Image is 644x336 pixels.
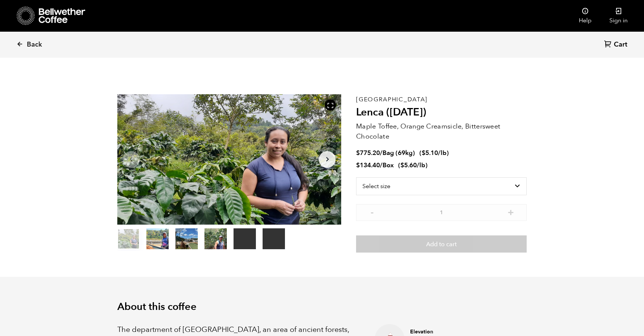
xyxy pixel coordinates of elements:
[356,149,380,157] bdi: 775.20
[117,301,527,313] h2: About this coffee
[422,149,425,157] span: $
[234,228,256,249] video: Your browser does not support the video tag.
[417,161,425,169] span: /lb
[380,149,383,157] span: /
[383,149,415,157] span: Bag (69kg)
[438,149,447,157] span: /lb
[419,149,449,157] span: ( )
[356,121,527,142] p: Maple Toffee, Orange Creamsicle, Bittersweet Chocolate
[398,161,428,169] span: ( )
[263,228,285,249] video: Your browser does not support the video tag.
[400,161,404,169] span: $
[367,208,377,215] button: -
[356,161,360,169] span: $
[614,40,627,49] span: Cart
[400,161,417,169] bdi: 5.60
[356,149,360,157] span: $
[422,149,438,157] bdi: 5.10
[604,40,629,50] a: Cart
[356,235,527,253] button: Add to cart
[383,161,394,169] span: Box
[380,161,383,169] span: /
[356,106,527,119] h2: Lenca ([DATE])
[27,40,42,49] span: Back
[356,161,380,169] bdi: 134.40
[506,208,515,215] button: +
[410,328,515,336] h4: Elevation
